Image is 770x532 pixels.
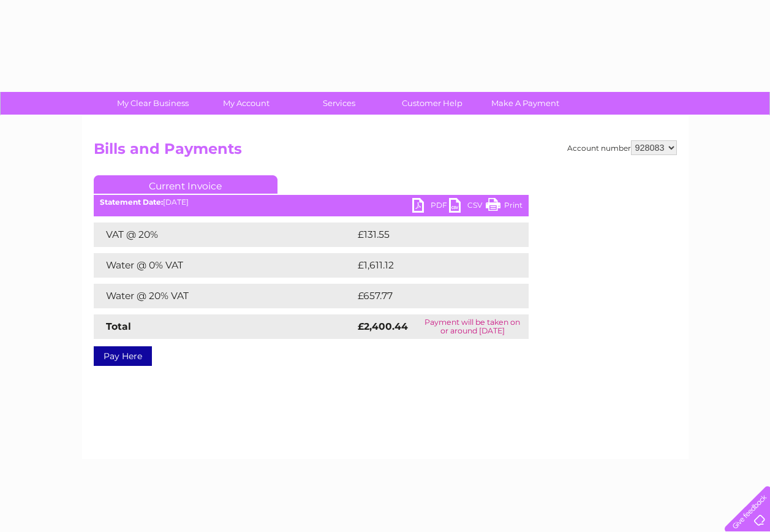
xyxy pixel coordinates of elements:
[94,253,355,278] td: Water @ 0% VAT
[475,92,576,115] a: Make A Payment
[358,321,408,332] strong: £2,400.44
[567,140,677,155] div: Account number
[355,222,505,247] td: £131.55
[289,92,390,115] a: Services
[449,198,486,216] a: CSV
[486,198,523,216] a: Print
[102,92,203,115] a: My Clear Business
[106,321,131,332] strong: Total
[94,284,355,308] td: Water @ 20% VAT
[100,197,163,207] b: Statement Date:
[382,92,483,115] a: Customer Help
[417,314,529,339] td: Payment will be taken on or around [DATE]
[94,175,277,194] a: Current Invoice
[94,198,529,207] div: [DATE]
[94,346,152,366] a: Pay Here
[94,222,355,247] td: VAT @ 20%
[94,140,677,164] h2: Bills and Payments
[195,92,296,115] a: My Account
[412,198,449,216] a: PDF
[355,284,506,308] td: £657.77
[355,253,507,278] td: £1,611.12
